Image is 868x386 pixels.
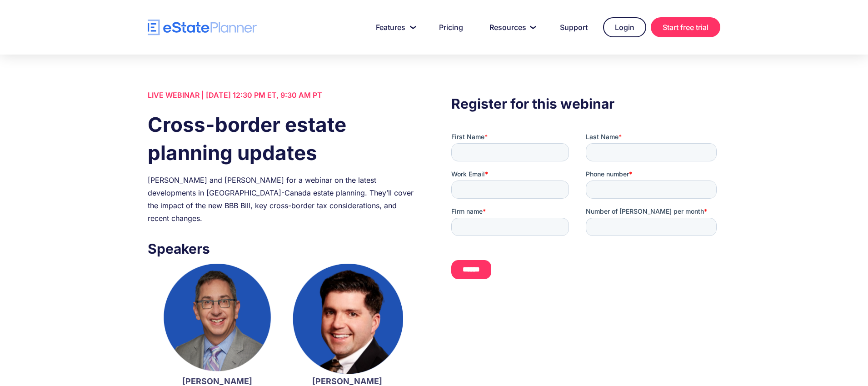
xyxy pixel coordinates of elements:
h3: Register for this webinar [451,93,720,114]
a: Login [603,17,646,37]
iframe: Form 0 [451,132,720,287]
a: Support [549,18,599,36]
a: home [148,20,257,35]
h1: Cross-border estate planning updates [148,110,417,167]
strong: [PERSON_NAME] [182,376,252,386]
a: Resources [479,18,544,36]
div: LIVE WEBINAR | [DATE] 12:30 PM ET, 9:30 AM PT [148,89,417,101]
div: [PERSON_NAME] and [PERSON_NAME] for a webinar on the latest developments in [GEOGRAPHIC_DATA]-Can... [148,174,417,225]
strong: [PERSON_NAME] [312,376,382,386]
h3: Speakers [148,238,417,259]
a: Pricing [428,18,474,36]
a: Features [365,18,424,36]
a: Start free trial [651,17,720,37]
